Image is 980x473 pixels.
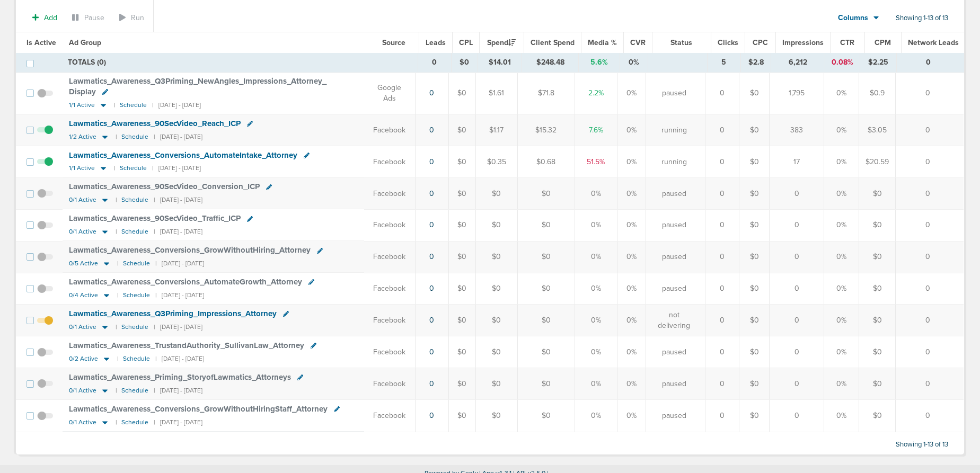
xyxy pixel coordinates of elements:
td: 0% [617,400,646,432]
span: Lawmatics_ Awareness_ 90SecVideo_ Traffic_ ICP [69,213,241,223]
td: 0 [705,146,739,178]
td: $0 [448,368,475,400]
td: Facebook [364,177,415,209]
td: $0 [448,114,475,146]
td: 0 [770,400,824,432]
small: Schedule [121,133,148,141]
a: 0 [429,316,434,325]
small: | [DATE] - [DATE] [154,387,202,395]
td: 0 [896,72,964,114]
td: 7.6% [575,114,617,146]
td: 0 [705,209,739,241]
td: 0% [824,209,859,241]
small: Schedule [123,291,150,299]
span: Spend [487,38,516,47]
span: paused [662,379,686,389]
td: $0 [475,209,517,241]
td: 0 [705,273,739,305]
span: Network Leads [908,38,959,47]
td: 0% [617,114,646,146]
td: $0 [517,368,575,400]
td: Facebook [364,305,415,336]
td: 0% [617,305,646,336]
td: 0% [824,72,859,114]
span: Showing 1-13 of 13 [896,440,948,449]
span: 0/2 Active [69,355,98,363]
td: $0 [448,209,475,241]
td: $0 [517,241,575,273]
span: paused [662,252,686,262]
td: 0% [824,177,859,209]
span: Client Spend [531,38,575,47]
td: $248.48 [522,53,579,72]
a: 0 [429,379,434,388]
td: $0 [859,209,896,241]
a: 0 [429,411,434,420]
span: Lawmatics_ Awareness_ Q3Priming_ NewAngles_ Impressions_ Attorney_ Display [69,76,326,96]
small: | [116,196,116,204]
td: 0 [770,273,824,305]
td: 0% [824,336,859,368]
td: 0 [770,336,824,368]
td: 0 [896,336,964,368]
td: $1.17 [475,114,517,146]
span: Status [670,38,692,47]
td: Facebook [364,368,415,400]
small: Schedule [121,196,148,204]
td: $0 [739,305,770,336]
small: | [117,355,118,363]
small: | [DATE] - [DATE] [152,101,201,109]
td: 0% [824,114,859,146]
td: 0.08% [825,53,860,72]
td: 0 [770,305,824,336]
small: | [DATE] - [DATE] [154,228,202,236]
td: $0 [475,400,517,432]
td: $0 [859,368,896,400]
td: 0 [896,305,964,336]
small: | [116,228,116,236]
span: 0/1 Active [69,228,96,236]
a: 0 [429,220,434,229]
span: paused [662,283,686,294]
td: Facebook [364,241,415,273]
td: 51.5% [575,146,617,178]
td: $0 [739,146,770,178]
small: | [117,260,118,267]
td: 0 [705,305,739,336]
td: 0% [824,368,859,400]
span: paused [662,347,686,358]
button: Add [27,10,63,25]
span: Clicks [718,38,738,47]
td: 0% [575,368,617,400]
td: $0 [739,209,770,241]
a: 0 [429,347,434,356]
td: $0 [448,72,475,114]
span: Source [382,38,405,47]
td: $0 [448,146,475,178]
td: 0% [617,209,646,241]
td: 0% [617,72,646,114]
td: 0 [705,114,739,146]
small: | [DATE] - [DATE] [154,418,202,426]
td: 0% [824,273,859,305]
small: Schedule [121,418,148,426]
td: TOTALS (0) [61,53,418,72]
small: Schedule [123,260,150,267]
td: 0 [705,400,739,432]
td: 0% [617,368,646,400]
td: 0 [897,53,965,72]
td: $0 [859,305,896,336]
span: CTR [840,38,854,47]
td: 0% [824,241,859,273]
td: 0% [575,336,617,368]
a: 0 [429,126,434,135]
small: | [DATE] - [DATE] [155,291,204,299]
td: 0 [896,177,964,209]
td: $0 [448,400,475,432]
td: $0 [448,177,475,209]
td: Google Ads [364,72,415,114]
td: 0% [575,177,617,209]
span: Lawmatics_ Awareness_ TrustandAuthority_ SullivanLaw_ Attorney [69,341,304,350]
td: $2.25 [860,53,896,72]
td: 0% [575,305,617,336]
